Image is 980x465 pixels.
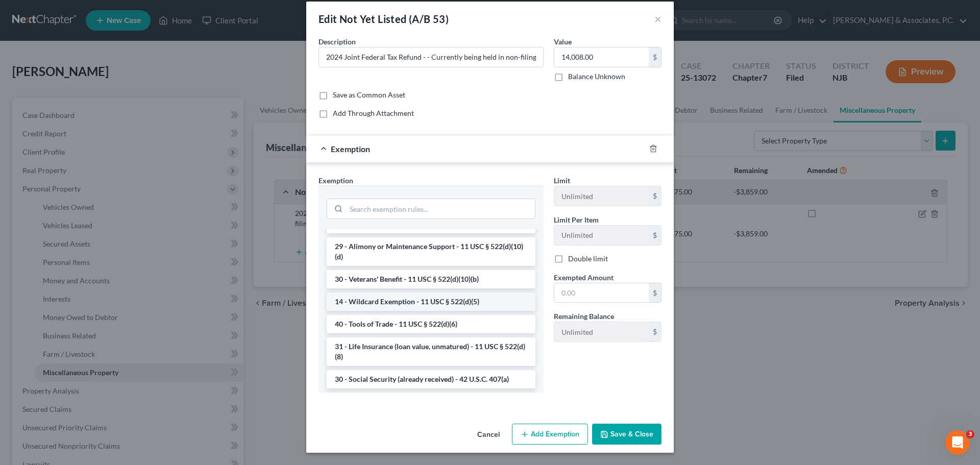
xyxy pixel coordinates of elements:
label: Double limit [568,254,608,264]
input: Search exemption rules... [346,199,535,218]
span: Description [318,37,356,46]
input: -- [554,226,649,245]
span: Exempted Amount [554,273,614,282]
li: 40 - Tools of Trade - 11 USC § 522(d)(6) [327,315,535,333]
span: Limit [554,176,570,185]
div: $ [649,47,661,67]
label: Balance Unknown [568,71,625,82]
input: 0.00 [554,283,649,303]
label: Remaining Balance [554,311,614,322]
div: $ [649,322,661,341]
div: $ [649,186,661,206]
input: -- [554,322,649,341]
li: 30 - Veterans' Benefit - 11 USC § 522(d)(10)(b) [327,270,535,288]
div: $ [649,283,661,303]
li: 30 - Social Security (already received) - 42 U.S.C. 407(a) [327,370,535,388]
label: Save as Common Asset [333,90,405,100]
button: Cancel [469,425,508,445]
div: Edit Not Yet Listed (A/B 53) [318,12,449,26]
li: 29 - Alimony or Maintenance Support - 11 USC § 522(d)(10)(d) [327,237,535,266]
span: Exemption [318,176,353,185]
label: Limit Per Item [554,214,599,225]
button: × [654,13,661,25]
span: Exemption [331,144,370,154]
button: Save & Close [592,424,661,445]
input: Describe... [319,47,543,67]
li: 31 - Life Insurance (loan value, unmatured) - 11 USC § 522(d)(8) [327,337,535,366]
iframe: Intercom live chat [945,430,970,455]
li: 14 - Wildcard Exemption - 11 USC § 522(d)(5) [327,292,535,311]
label: Add Through Attachment [333,108,414,118]
button: Add Exemption [512,424,588,445]
input: -- [554,186,649,206]
span: 3 [966,430,974,438]
input: 0.00 [554,47,649,67]
label: Value [554,36,572,47]
div: $ [649,226,661,245]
